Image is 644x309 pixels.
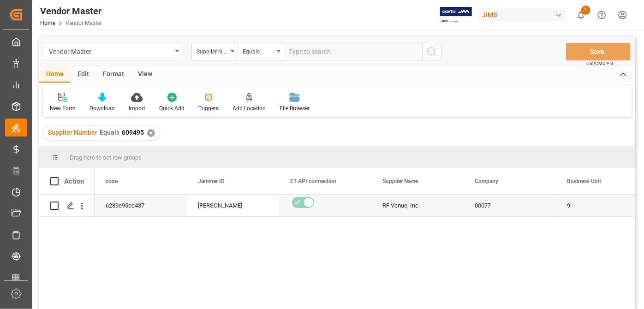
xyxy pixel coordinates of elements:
div: Add Location [233,104,266,113]
a: Home [40,20,55,26]
div: Vendor Master [40,4,102,18]
button: open menu [191,43,238,60]
div: Action [64,177,84,185]
button: Help Center [591,5,612,25]
span: 1 [581,6,590,15]
button: search button [422,43,441,60]
div: 6289e95ec437 [95,195,187,216]
div: Home [39,67,71,83]
div: Supplier Number [197,45,228,56]
img: Exertis%20JAM%20-%20Email%20Logo.jpg_1722504956.jpg [440,7,472,23]
div: Triggers [198,104,219,113]
div: ✕ [147,129,155,137]
div: View [131,67,159,83]
button: open menu [44,43,182,60]
span: Supplier Name [382,178,418,184]
span: Equals [100,129,119,136]
button: open menu [238,43,284,60]
div: Quick Add [159,104,185,113]
span: Drag here to set row groups [70,154,142,161]
div: 00077 [464,195,556,216]
div: Format [96,67,131,83]
div: Equals [243,45,274,56]
button: JIMS [478,6,571,24]
div: Import [129,104,145,113]
div: RF Venue, Inc. [371,195,464,216]
div: [PERSON_NAME] [198,195,268,216]
span: Business Unit [567,178,601,184]
span: Company [475,178,498,184]
div: Vendor Master [49,45,172,57]
span: Supplier Number [48,129,97,136]
div: JIMS [478,8,567,22]
div: Press SPACE to select this row. [39,195,95,217]
span: code [106,178,118,184]
button: show 1 new notifications [571,5,591,25]
div: New Form [50,104,76,113]
span: Ctrl/CMD + S [586,60,613,67]
span: 609495 [122,129,144,136]
span: E1 API connection [290,178,336,184]
div: File Browser [280,104,310,113]
span: Jammer ID [198,178,225,184]
div: Download [89,104,115,113]
button: Save [566,43,631,60]
input: Type to search [284,43,422,60]
div: Edit [71,67,96,83]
